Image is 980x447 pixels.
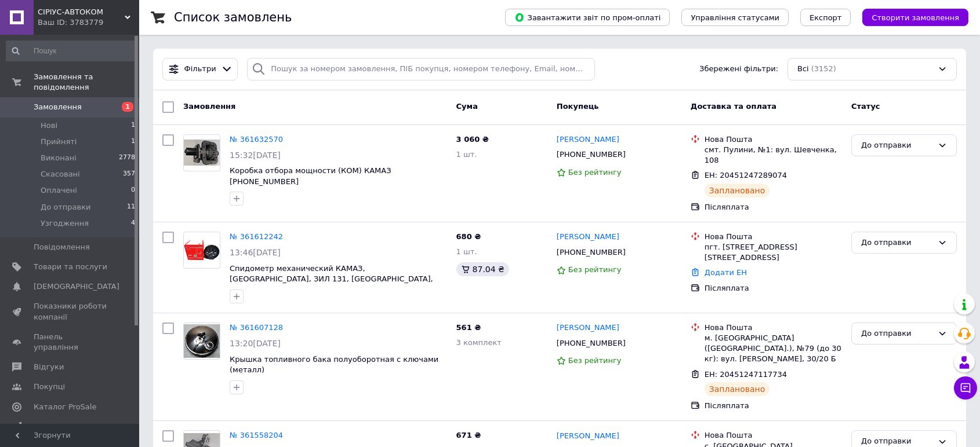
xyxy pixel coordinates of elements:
a: Фото товару [183,134,220,171]
span: Фільтри [184,64,216,75]
span: 11 [127,202,135,212]
div: До отправки [861,328,933,340]
div: пгт. [STREET_ADDRESS] [STREET_ADDRESS] [705,242,842,263]
a: Крышка топливного бака полуоборотная с ключами (металл) [230,355,438,375]
button: Завантажити звіт по пром-оплаті [505,9,670,26]
span: Замовлення [34,102,82,112]
span: Нові [41,120,57,131]
span: Аналітика [34,422,74,432]
div: До отправки [861,140,933,152]
span: Товари та послуги [34,262,107,272]
img: Фото товару [184,324,220,358]
span: Завантажити звіт по пром-оплаті [514,12,660,23]
span: Панель управління [34,332,107,353]
span: Прийняті [41,137,77,147]
span: Без рейтингу [568,356,622,365]
h1: Список замовлень [174,10,292,24]
span: 357 [123,169,135,179]
span: 2778 [119,153,135,163]
span: Узгодження [41,218,89,229]
button: Створити замовлення [862,9,968,26]
span: СІРІУС-АВТОКОМ [38,7,125,17]
a: Фото товару [183,323,220,360]
span: [PHONE_NUMBER] [557,339,626,347]
span: Всі [797,64,809,75]
span: 1 [131,120,135,131]
div: Нова Пошта [705,232,842,242]
span: 13:20[DATE] [230,339,281,348]
img: Фото товару [184,239,220,261]
a: № 361558204 [230,431,283,439]
a: Спидометр механический КАМАЗ, [GEOGRAPHIC_DATA], ЗИЛ 131, [GEOGRAPHIC_DATA], ГАЗ 16.3802 [230,264,433,294]
span: Створити замовлення [872,13,959,22]
a: Фото товару [183,232,220,269]
div: смт. Пулини, №1: вул. Шевченка, 108 [705,145,842,166]
a: № 361607128 [230,323,283,332]
div: Ваш ID: 3783779 [38,17,139,28]
span: Каталог ProSale [34,402,96,412]
span: Статус [851,102,880,111]
span: Замовлення та повідомлення [34,72,139,93]
span: До отправки [41,202,90,212]
input: Пошук [6,41,136,61]
span: 671 ₴ [456,431,481,439]
span: Повідомлення [34,242,90,252]
span: (3152) [811,64,836,73]
span: Виконані [41,153,77,163]
span: Замовлення [183,102,235,111]
div: Заплановано [705,382,770,396]
span: Cума [456,102,478,111]
span: Управління статусами [691,13,779,22]
input: Пошук за номером замовлення, ПІБ покупця, номером телефону, Email, номером накладної [247,58,595,80]
span: 3 комплект [456,338,502,347]
div: До отправки [861,237,933,249]
span: Покупці [34,382,65,392]
a: [PERSON_NAME] [557,323,619,334]
div: 87.04 ₴ [456,262,509,276]
span: Показники роботи компанії [34,301,107,322]
span: [PHONE_NUMBER] [557,150,626,159]
a: Додати ЕН [705,268,747,277]
button: Чат з покупцем [954,376,977,400]
span: Відгуки [34,362,64,372]
span: 1 шт. [456,150,477,159]
div: Післяплата [705,283,842,294]
div: Нова Пошта [705,323,842,333]
span: 4 [131,218,135,229]
span: 561 ₴ [456,323,481,332]
span: ЕН: 20451247117734 [705,370,787,379]
span: [PHONE_NUMBER] [557,248,626,257]
div: Заплановано [705,184,770,197]
a: Коробка отбора мощности (КОМ) КАМАЗ [PHONE_NUMBER] [230,166,391,186]
a: [PERSON_NAME] [557,232,619,243]
a: [PERSON_NAME] [557,431,619,442]
span: Доставка та оплата [691,102,776,111]
div: Післяплата [705,202,842,212]
span: ЕН: 20451247289074 [705,171,787,179]
span: 3 060 ₴ [456,135,489,144]
a: Створити замовлення [851,13,968,21]
span: 13:46[DATE] [230,248,281,257]
span: 680 ₴ [456,232,481,241]
a: № 361612242 [230,232,283,241]
span: Оплачені [41,185,77,196]
div: Післяплата [705,401,842,411]
span: Без рейтингу [568,168,622,177]
button: Експорт [800,9,851,26]
span: Збережені фільтри: [699,64,778,75]
span: 1 [122,102,133,112]
span: Без рейтингу [568,265,622,274]
span: 1 [131,137,135,147]
a: [PERSON_NAME] [557,134,619,145]
span: Експорт [810,13,842,22]
span: 1 шт. [456,247,477,256]
a: № 361632570 [230,135,283,144]
img: Фото товару [184,140,220,166]
span: [DEMOGRAPHIC_DATA] [34,281,119,292]
div: Нова Пошта [705,430,842,441]
span: Покупець [557,102,599,111]
button: Управління статусами [681,9,789,26]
